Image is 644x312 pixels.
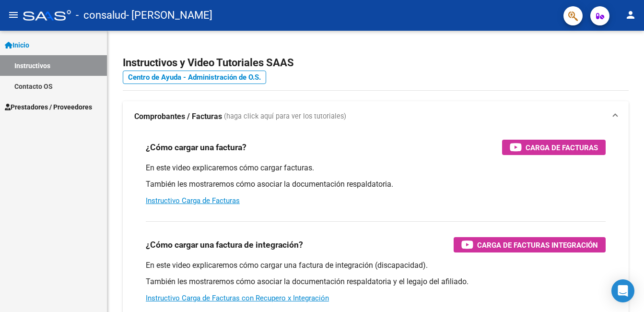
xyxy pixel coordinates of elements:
span: - [PERSON_NAME] [126,5,212,26]
div: Open Intercom Messenger [611,279,634,302]
h3: ¿Cómo cargar una factura de integración? [146,238,303,252]
p: También les mostraremos cómo asociar la documentación respaldatoria. [146,179,606,190]
span: Prestadores / Proveedores [5,102,92,112]
mat-icon: menu [8,9,19,21]
span: Carga de Facturas [526,142,598,154]
button: Carga de Facturas [502,140,606,155]
p: En este video explicaremos cómo cargar facturas. [146,163,606,173]
a: Centro de Ayuda - Administración de O.S. [123,71,266,84]
mat-expansion-panel-header: Comprobantes / Facturas (haga click aquí para ver los tutoriales) [123,101,629,132]
span: (haga click aquí para ver los tutoriales) [224,111,346,122]
a: Instructivo Carga de Facturas con Recupero x Integración [146,294,329,302]
span: Inicio [5,40,29,50]
mat-icon: person [625,9,636,21]
p: También les mostraremos cómo asociar la documentación respaldatoria y el legajo del afiliado. [146,276,606,287]
a: Instructivo Carga de Facturas [146,196,240,205]
span: - consalud [76,5,126,26]
h2: Instructivos y Video Tutoriales SAAS [123,54,629,72]
span: Carga de Facturas Integración [477,239,598,251]
strong: Comprobantes / Facturas [134,111,222,122]
button: Carga de Facturas Integración [454,237,606,252]
h3: ¿Cómo cargar una factura? [146,141,246,154]
p: En este video explicaremos cómo cargar una factura de integración (discapacidad). [146,260,606,271]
